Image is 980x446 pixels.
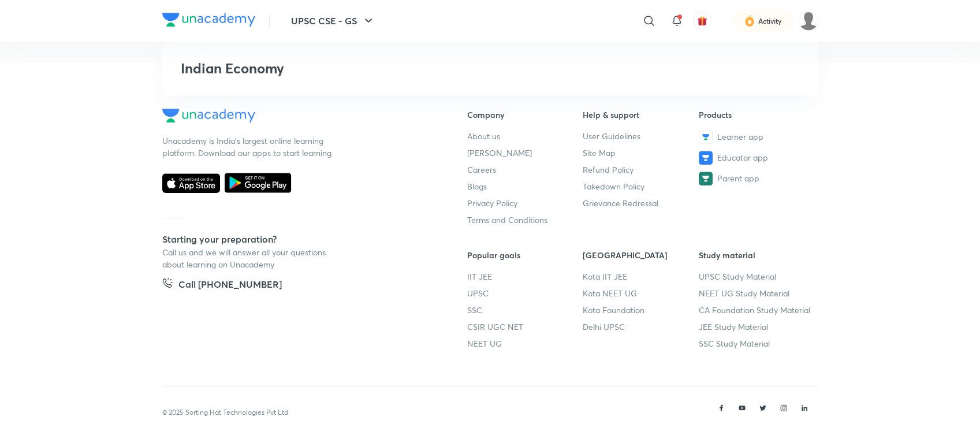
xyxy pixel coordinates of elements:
a: About us [467,130,583,142]
a: Terms and Conditions [467,214,583,226]
a: Site Map [583,147,699,159]
a: Refund Policy [583,163,699,176]
img: avatar [697,16,707,26]
img: activity [744,14,755,28]
h6: [GEOGRAPHIC_DATA] [583,249,699,261]
a: UPSC Study Material [699,270,815,283]
span: Learner app [717,131,763,143]
h5: Starting your preparation? [162,232,430,246]
a: NEET UG [467,337,583,350]
a: [PERSON_NAME] [467,147,583,159]
a: Company Logo [162,13,255,29]
span: Careers [467,163,496,176]
a: NEET UG Study Material [699,287,815,299]
a: SSC Study Material [699,337,815,350]
p: Call us and we will answer all your questions about learning on Unacademy [162,246,336,270]
h5: Call [PHONE_NUMBER] [178,277,282,293]
a: Educator app [699,151,815,165]
p: © 2025 Sorting Hat Technologies Pvt Ltd [162,407,288,418]
span: Parent app [717,172,759,184]
img: Company Logo [162,109,255,122]
a: Call [PHONE_NUMBER] [162,277,282,293]
a: Learner app [699,130,815,144]
h6: Company [467,109,583,121]
a: UPSC [467,287,583,299]
a: CA Foundation Study Material [699,304,815,316]
a: Company Logo [162,109,430,125]
img: Company Logo [162,13,255,27]
a: CSIR UGC NET [467,321,583,333]
a: Kota Foundation [583,304,699,316]
h6: Help & support [583,109,699,121]
a: Kota IIT JEE [583,270,699,283]
a: Parent app [699,172,815,185]
a: Careers [467,163,583,176]
h6: Study material [699,249,815,261]
a: Grievance Redressal [583,197,699,209]
a: Privacy Policy [467,197,583,209]
a: Blogs [467,180,583,192]
h3: Indian Economy [181,60,633,77]
span: Educator app [717,151,768,163]
a: SSC [467,304,583,316]
h6: Products [699,109,815,121]
img: Somdev [799,11,818,31]
img: Parent app [699,172,713,185]
img: Educator app [699,151,713,165]
h6: Popular goals [467,249,583,261]
a: Delhi UPSC [583,321,699,333]
button: avatar [693,12,711,30]
a: IIT JEE [467,270,583,283]
a: Takedown Policy [583,180,699,192]
button: UPSC CSE - GS [284,9,382,32]
a: Kota NEET UG [583,287,699,299]
a: JEE Study Material [699,321,815,333]
a: User Guidelines [583,130,699,142]
img: Learner app [699,130,713,144]
p: Unacademy is India’s largest online learning platform. Download our apps to start learning [162,135,336,159]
